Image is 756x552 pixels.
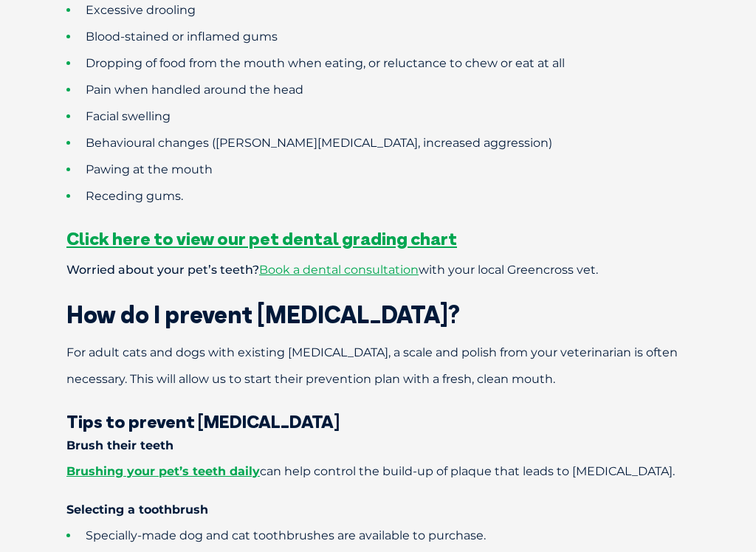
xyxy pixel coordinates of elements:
span: Dropping of food from the mouth when eating, or reluctance to chew or eat at all [86,56,565,70]
span: Tips to prevent [MEDICAL_DATA] [66,410,340,432]
span: For adult cats and dogs with existing [MEDICAL_DATA], a scale and polish from your veterinarian i... [66,345,678,386]
span: Blood-stained or inflamed gums [86,30,278,44]
a: Click here to view our pet dental grading chart [66,227,457,249]
a: Book a dental consultation [259,263,419,277]
span: How do I prevent [MEDICAL_DATA]? [66,300,460,329]
span: Specially-made dog and cat toothbrushes are available to purchase. [86,528,486,542]
span: Excessive drooling [86,3,196,17]
span: Facial swelling [86,109,171,123]
span: Pawing at the mouth [86,162,213,176]
strong: Selecting a toothbrush [66,503,208,517]
span: Receding gums. [86,189,183,203]
span: Pain when handled around the head [86,83,303,97]
strong: Brush their teeth [66,438,173,452]
span: with your local Greencross vet. [419,263,598,277]
span: Behavioural changes ([PERSON_NAME][MEDICAL_DATA], increased aggression) [86,136,552,150]
span: can help control the build-up of plaque that leads to [MEDICAL_DATA]. [66,464,675,478]
a: Brushing your pet’s teeth daily [66,464,260,478]
p: Worried about your pet’s teeth? [15,257,741,283]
